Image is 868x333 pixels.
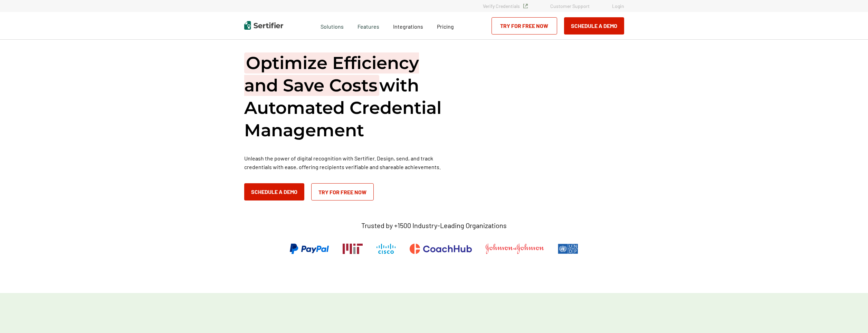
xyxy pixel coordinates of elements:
[437,21,454,30] a: Pricing
[244,52,419,96] span: Optimize Efficiency and Save Costs
[612,3,624,9] a: Login
[410,244,472,254] img: CoachHub
[376,244,396,254] img: Cisco
[244,154,451,171] p: Unleash the power of digital recognition with Sertifier. Design, send, and track credentials with...
[486,244,544,254] img: Johnson & Johnson
[492,17,557,35] a: Try for Free Now
[393,23,423,30] span: Integrations
[483,3,528,9] a: Verify Credentials
[523,4,528,8] img: Verified
[311,183,374,200] a: Try for Free Now
[290,244,329,254] img: PayPal
[357,21,379,30] span: Features
[321,21,344,30] span: Solutions
[343,244,363,254] img: Massachusetts Institute of Technology
[437,23,454,30] span: Pricing
[558,244,578,254] img: UNDP
[361,221,507,230] p: Trusted by +1500 Industry-Leading Organizations
[550,3,590,9] a: Customer Support
[393,21,423,30] a: Integrations
[244,52,451,141] h1: with Automated Credential Management
[244,21,283,30] img: Sertifier | Digital Credentialing Platform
